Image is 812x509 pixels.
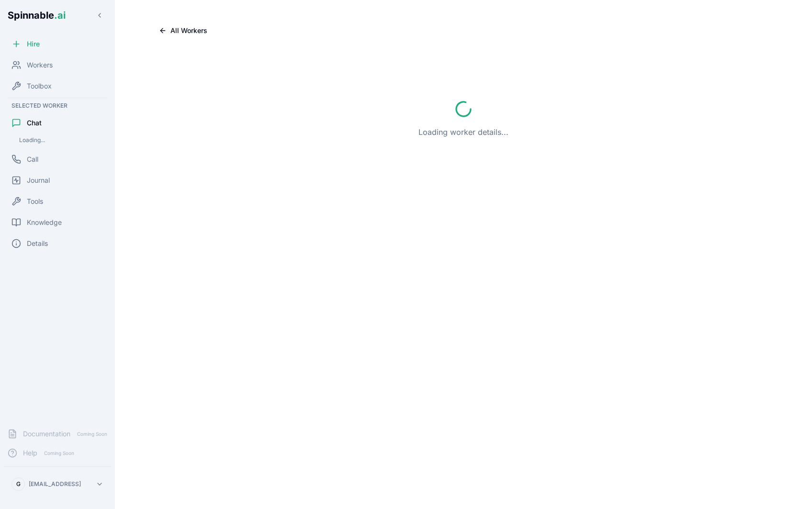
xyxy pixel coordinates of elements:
[4,100,111,111] div: Selected Worker
[27,155,38,164] span: Call
[27,197,43,206] span: Tools
[27,118,42,128] span: Chat
[8,10,66,21] span: Spinnable
[16,480,21,488] span: G
[27,239,48,248] span: Details
[29,480,81,488] p: [EMAIL_ADDRESS]
[27,81,52,91] span: Toolbox
[418,126,508,138] p: Loading worker details...
[27,39,40,49] span: Hire
[27,218,62,227] span: Knowledge
[27,60,53,70] span: Workers
[23,448,37,458] span: Help
[27,176,50,185] span: Journal
[41,449,77,458] span: Coming Soon
[74,430,110,439] span: Coming Soon
[151,23,215,38] button: All Workers
[8,475,107,494] button: G[EMAIL_ADDRESS]
[23,429,70,439] span: Documentation
[15,134,107,146] div: Loading...
[54,10,66,21] span: .ai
